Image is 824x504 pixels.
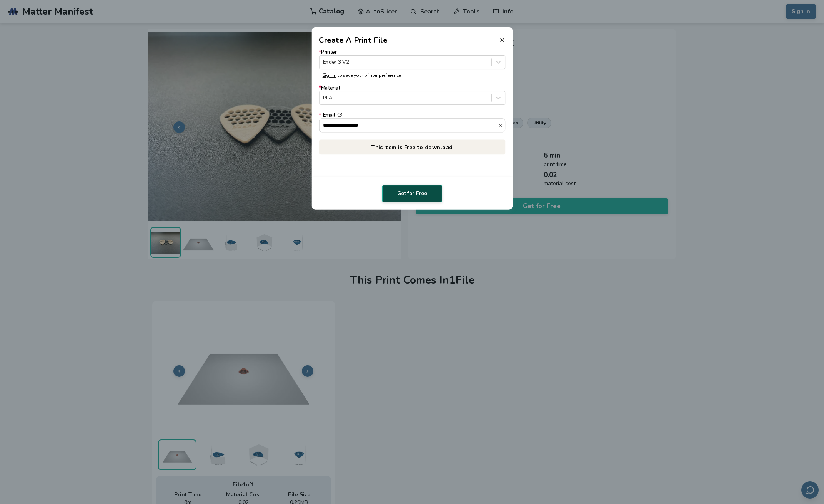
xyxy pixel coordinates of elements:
[319,35,387,46] h2: Create A Print File
[319,50,505,69] label: Printer
[382,185,442,202] button: Get for Free
[319,85,505,105] label: Material
[498,123,505,128] button: *Email
[319,119,498,132] input: *Email
[319,139,505,154] p: This item is Free to download
[323,95,325,101] input: *MaterialPLA
[337,113,342,118] button: *Email
[323,72,336,78] a: Sign in
[319,113,505,118] div: Email
[323,73,502,78] p: to save your printer preference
